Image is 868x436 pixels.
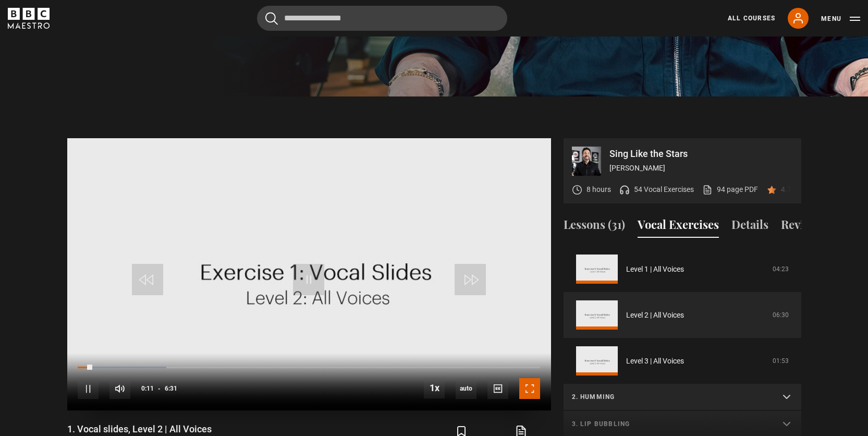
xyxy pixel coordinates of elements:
[634,184,694,195] p: 54 Vocal Exercises
[8,8,50,29] svg: BBC Maestro
[781,216,846,238] button: Reviews (60)
[456,378,476,399] div: Current quality: 720p
[572,392,768,402] p: 2. Humming
[702,184,758,195] a: 94 page PDF
[78,367,540,369] div: Progress Bar
[487,378,508,399] button: Captions
[564,216,625,238] button: Lessons (31)
[609,163,793,174] p: [PERSON_NAME]
[638,216,719,238] button: Vocal Exercises
[158,385,161,392] span: -
[626,310,684,321] a: Level 2 | All Voices
[626,264,684,275] a: Level 1 | All Voices
[265,12,278,25] button: Submit the search query
[67,423,212,435] h1: 1. Vocal slides, Level 2 | All Voices
[67,138,551,410] video-js: Video Player
[728,14,775,23] a: All Courses
[626,356,684,367] a: Level 3 | All Voices
[564,384,801,411] summary: 2. Humming
[141,379,154,398] span: 0:11
[424,378,445,398] button: Playback Rate
[821,14,860,24] button: Toggle navigation
[257,6,507,31] input: Search
[586,184,611,195] p: 8 hours
[609,149,793,159] p: Sing Like the Stars
[109,378,130,399] button: Mute
[78,378,99,399] button: Pause
[519,378,540,399] button: Fullscreen
[731,216,768,238] button: Details
[456,378,476,399] span: auto
[165,379,177,398] span: 6:31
